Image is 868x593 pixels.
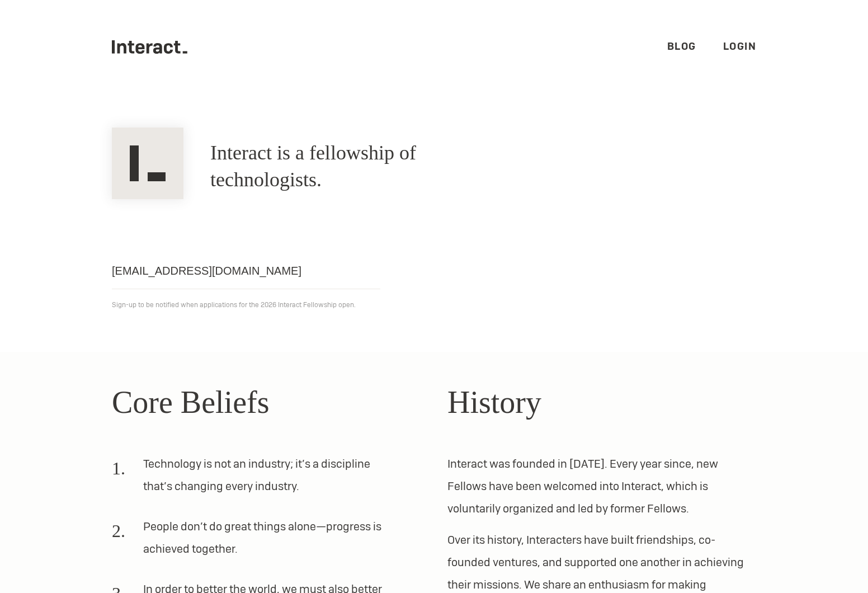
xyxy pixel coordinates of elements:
[447,379,756,426] h2: History
[723,40,757,53] a: Login
[112,298,756,312] p: Sign-up to be notified when applications for the 2026 Interact Fellowship open.
[667,40,696,53] a: Blog
[210,140,512,194] h1: Interact is a fellowship of technologists.
[112,253,380,289] input: Email address...
[112,128,183,199] img: Interact Logo
[112,515,394,569] li: People don’t do great things alone—progress is achieved together.
[447,453,756,520] p: Interact was founded in [DATE]. Every year since, new Fellows have been welcomed into Interact, w...
[112,379,421,426] h2: Core Beliefs
[112,453,394,506] li: Technology is not an industry; it’s a discipline that’s changing every industry.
